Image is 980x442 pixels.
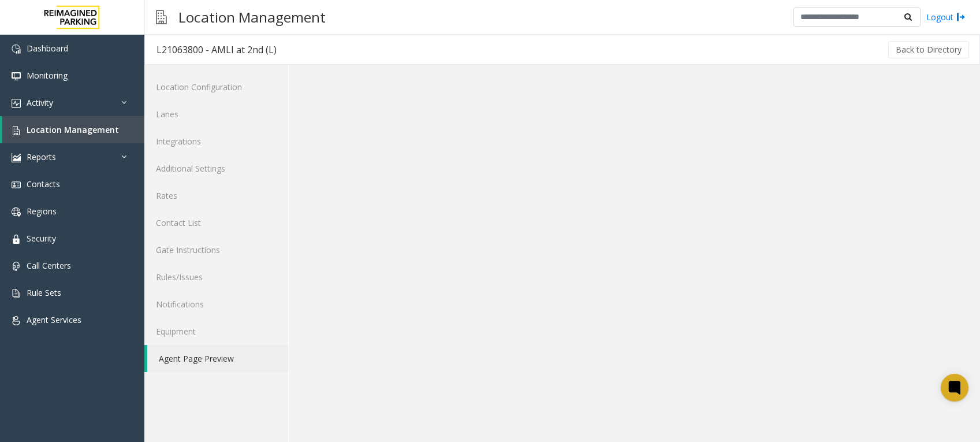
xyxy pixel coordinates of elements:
[12,262,21,271] img: 'icon'
[27,151,56,162] span: Reports
[156,42,277,57] div: L21063800 - AMLI at 2nd (L)
[27,314,81,325] span: Agent Services
[144,209,288,236] a: Contact List
[2,116,144,143] a: Location Management
[156,3,167,31] img: pageIcon
[12,99,21,108] img: 'icon'
[12,44,21,54] img: 'icon'
[888,41,969,58] button: Back to Directory
[12,126,21,135] img: 'icon'
[27,97,53,108] span: Activity
[12,235,21,244] img: 'icon'
[144,73,288,101] a: Location Configuration
[12,316,21,325] img: 'icon'
[12,153,21,162] img: 'icon'
[27,179,60,190] span: Contacts
[27,206,57,217] span: Regions
[144,318,288,345] a: Equipment
[173,3,331,31] h3: Location Management
[956,11,966,23] img: logout
[27,260,71,271] span: Call Centers
[144,128,288,155] a: Integrations
[144,291,288,318] a: Notifications
[144,263,288,291] a: Rules/Issues
[926,11,966,23] a: Logout
[27,70,68,81] span: Monitoring
[27,233,56,244] span: Security
[12,180,21,190] img: 'icon'
[144,155,288,182] a: Additional Settings
[27,287,61,298] span: Rule Sets
[27,43,68,54] span: Dashboard
[144,101,288,128] a: Lanes
[144,236,288,263] a: Gate Instructions
[12,289,21,298] img: 'icon'
[147,345,288,372] a: Agent Page Preview
[12,72,21,81] img: 'icon'
[144,182,288,209] a: Rates
[27,124,119,135] span: Location Management
[12,207,21,217] img: 'icon'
